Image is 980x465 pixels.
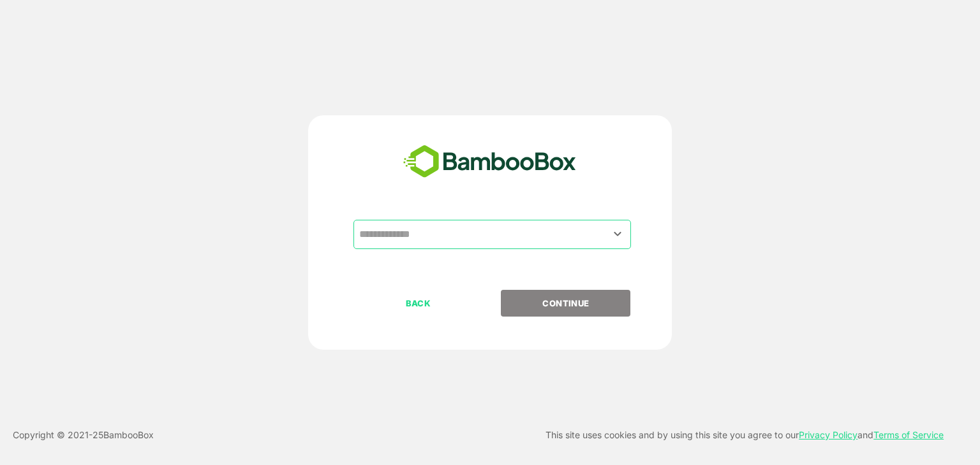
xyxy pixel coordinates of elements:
a: Terms of Service [873,429,944,440]
p: CONTINUE [502,296,630,310]
img: bamboobox [396,141,583,183]
a: Privacy Policy [799,429,857,440]
p: BACK [355,296,482,310]
p: This site uses cookies and by using this site you agree to our and [546,427,944,443]
button: Open [609,225,627,243]
p: Copyright © 2021- 25 BambooBox [13,427,154,443]
button: BACK [353,290,483,317]
button: CONTINUE [501,290,630,317]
